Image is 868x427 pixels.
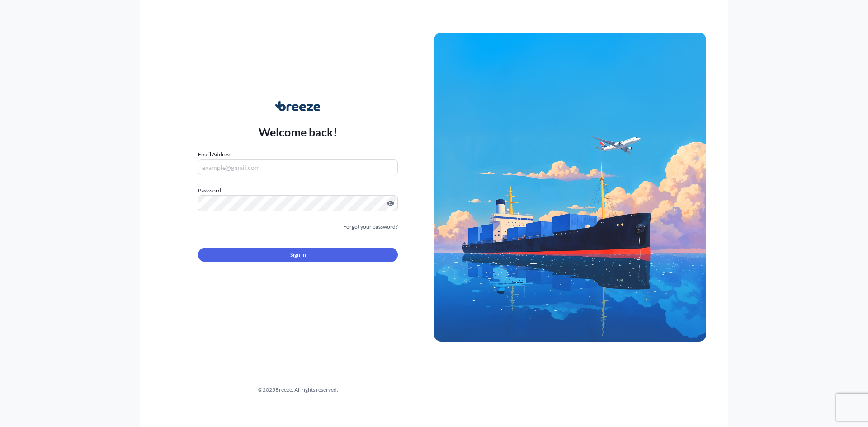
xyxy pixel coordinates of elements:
[198,150,231,159] label: Email Address
[198,186,398,195] label: Password
[259,125,338,139] p: Welcome back!
[434,33,706,342] img: Ship illustration
[290,250,306,259] span: Sign In
[198,159,398,175] input: example@gmail.com
[343,222,398,231] a: Forgot your password?
[387,200,394,207] button: Show password
[198,248,398,262] button: Sign In
[162,385,434,394] div: © 2025 Breeze. All rights reserved.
